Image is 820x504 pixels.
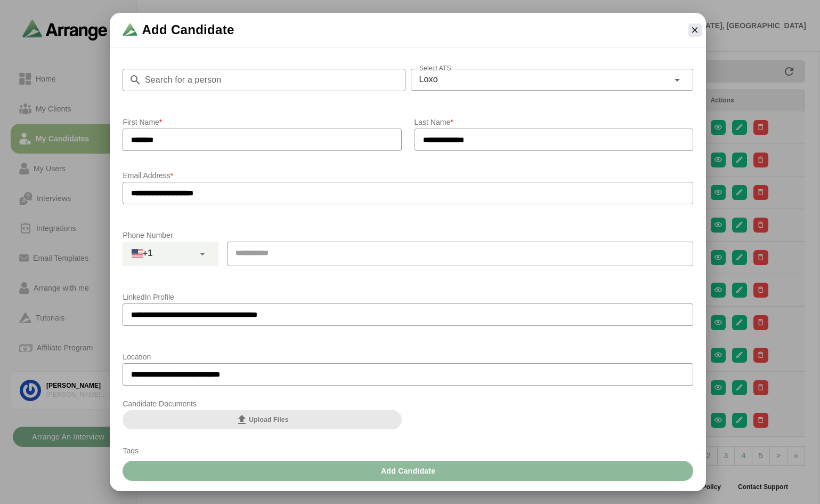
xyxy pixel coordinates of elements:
[123,116,401,129] p: First Name
[123,169,693,182] p: Email Address
[419,73,438,86] span: Loxo
[142,21,234,38] span: Add Candidate
[123,350,693,363] p: Location
[123,461,693,481] button: Add Candidate
[236,413,288,426] span: Upload Files
[123,410,401,429] button: Upload Files
[415,116,693,129] p: Last Name
[123,291,693,303] p: LinkedIn Profile
[123,229,693,242] p: Phone Number
[380,461,436,481] span: Add Candidate
[123,444,693,457] p: Tags
[123,397,401,410] p: Candidate Documents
